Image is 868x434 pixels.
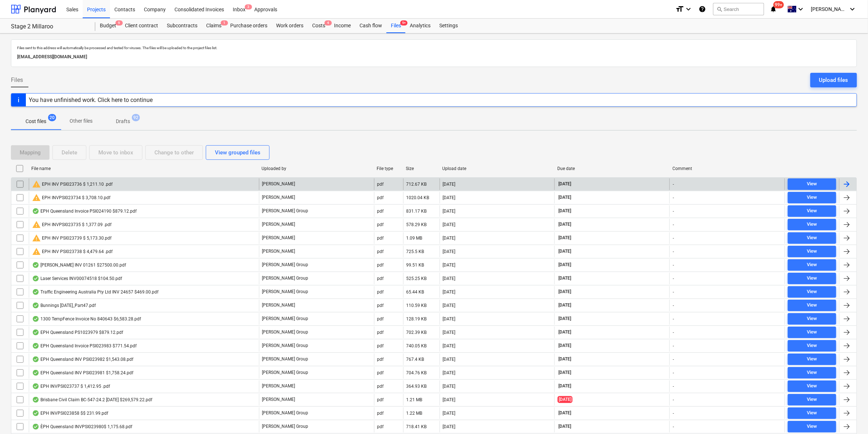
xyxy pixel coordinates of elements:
a: Cash flow [355,19,386,33]
i: keyboard_arrow_down [684,5,693,13]
p: [PERSON_NAME] Group [262,275,309,281]
div: 831.17 KB [406,209,427,214]
div: Size [406,166,437,171]
div: [PERSON_NAME] INV 01261 $27500.00.pdf [32,262,126,268]
span: 20 [48,114,56,121]
span: [DATE] [558,181,572,187]
div: - [673,316,674,321]
div: EPH INVPSI023735 $ 1,377.09 .pdf [32,220,111,229]
div: - [673,424,674,429]
div: [DATE] [443,330,456,335]
div: Traffic Engineering Australia Pty Ltd INV 24657 $469.00.pdf [32,289,158,295]
p: [PERSON_NAME] [262,383,295,389]
p: [PERSON_NAME] [262,194,295,201]
div: [DATE] [443,276,456,281]
div: Costs [308,19,330,33]
span: [DATE] [558,194,572,201]
p: Drafts [116,118,130,125]
div: [DATE] [443,263,456,268]
span: [DATE] [558,275,572,281]
div: Analytics [405,19,435,33]
div: pdf [377,370,384,375]
div: OCR finished [32,356,39,362]
div: 1.21 MB [406,397,423,402]
div: OCR finished [32,410,39,416]
a: Claims1 [202,19,226,33]
div: View [807,274,817,283]
div: OCR finished [32,289,39,295]
div: pdf [377,236,384,241]
div: OCR finished [32,316,39,322]
div: EPH INVPSI023858 $$ 231.99.pdf [32,410,108,416]
div: View [807,207,817,215]
p: [EMAIL_ADDRESS][DOMAIN_NAME] [17,53,851,61]
div: [DATE] [443,236,456,241]
button: View [788,380,836,392]
div: File type [377,166,400,171]
span: [DATE] [558,396,573,403]
a: Client contract [121,19,162,33]
div: 364.93 KB [406,384,427,389]
div: Due date [558,166,667,171]
div: 725.5 KB [406,249,424,254]
p: [PERSON_NAME] Group [262,329,309,335]
div: [DATE] [443,357,456,362]
span: [DATE] [558,302,572,308]
div: - [673,222,674,227]
i: Knowledge base [699,5,706,13]
div: pdf [377,397,384,402]
p: [PERSON_NAME] Group [262,316,309,322]
div: View [807,355,817,363]
div: EPH INV PSI023739 $ 5,173.30.pdf [32,234,111,242]
div: Claims [202,19,226,33]
div: [DATE] [443,289,456,295]
div: 65.44 KB [406,289,424,295]
div: 1020.04 KB [406,195,429,200]
p: [PERSON_NAME] Group [262,262,309,268]
div: - [673,249,674,254]
span: [DATE] [558,208,572,214]
div: You have unfinished work. Click here to continue [29,96,153,103]
div: OCR finished [32,330,39,335]
button: View [788,340,836,352]
i: keyboard_arrow_down [848,5,857,13]
div: pdf [377,330,384,335]
span: [DATE] [558,356,572,362]
div: OCR finished [32,424,39,430]
div: [DATE] [443,424,456,429]
div: - [673,303,674,308]
a: Purchase orders [226,19,272,33]
div: Stage 2 Millaroo [11,23,87,31]
div: OCR finished [32,208,39,214]
button: View [788,407,836,419]
p: [PERSON_NAME] Group [262,423,309,430]
div: [DATE] [443,384,456,389]
div: OCR finished [32,303,39,308]
div: View [807,180,817,188]
div: View [807,382,817,390]
div: - [673,343,674,348]
a: Costs4 [308,19,330,33]
div: OCR finished [32,262,39,268]
div: 1.09 MB [406,236,423,241]
div: EPH Queensland INV PSI023982 $1,543.08.pdf [32,356,133,362]
span: 3 [245,4,252,9]
p: [PERSON_NAME] Group [262,289,309,295]
div: 99.51 KB [406,263,424,268]
i: keyboard_arrow_down [797,5,805,13]
div: View [807,247,817,256]
span: [DATE] [558,383,572,389]
span: [DATE] [558,289,572,295]
div: EPH INVPSI023734 $ 3,708.10.pdf [32,193,110,202]
div: Chat Widget [832,399,868,434]
button: Search [713,3,764,15]
i: notifications [770,5,777,13]
div: - [673,182,674,187]
div: 110.59 KB [406,303,427,308]
p: Other files [70,117,93,125]
span: 4 [325,20,332,25]
p: Cost files [25,118,46,125]
div: OCR finished [32,343,39,349]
